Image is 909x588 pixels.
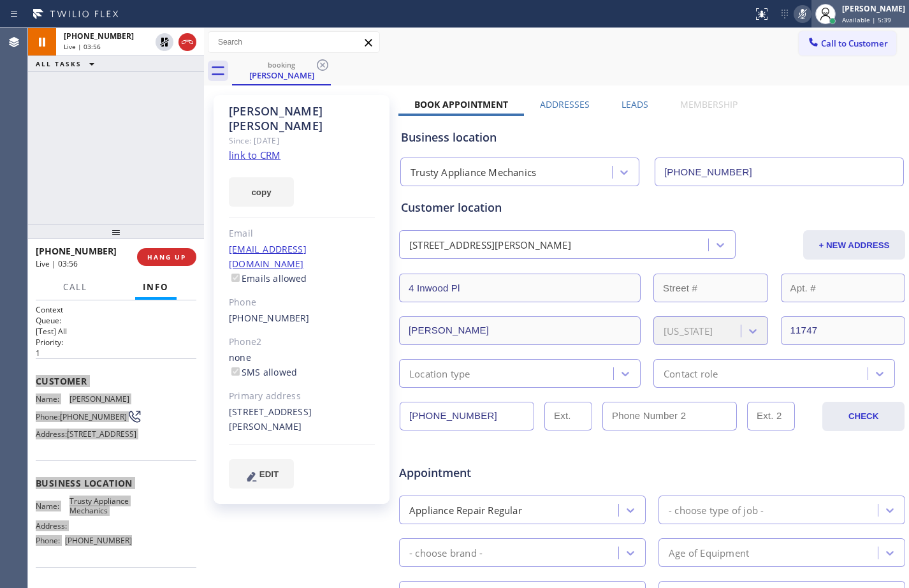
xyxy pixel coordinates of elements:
[399,274,641,302] input: Address
[231,367,240,376] input: SMS allowed
[399,316,641,345] input: City
[64,42,101,51] span: Live | 03:56
[36,536,65,545] span: Phone:
[36,521,69,531] span: Address:
[233,70,330,81] div: [PERSON_NAME]
[409,238,571,253] div: [STREET_ADDRESS][PERSON_NAME]
[842,15,891,24] span: Available | 5:39
[36,477,196,489] span: Business location
[36,337,196,348] h2: Priority:
[399,464,566,481] span: Appointment
[69,394,133,404] span: [PERSON_NAME]
[821,38,888,49] span: Call to Customer
[653,274,768,302] input: Street #
[36,375,196,387] span: Customer
[680,98,738,110] label: Membership
[178,33,196,51] button: Hang up
[400,402,534,430] input: Phone Number
[229,351,375,380] div: none
[137,248,196,266] button: HANG UP
[414,98,508,110] label: Book Appointment
[55,275,95,300] button: Call
[36,348,196,358] p: 1
[664,366,718,381] div: Contact role
[540,98,590,110] label: Addresses
[36,315,196,326] h2: Queue:
[655,158,904,186] input: Phone Number
[229,459,294,489] button: EDIT
[669,545,749,560] div: Age of Equipment
[229,335,375,349] div: Phone2
[36,245,117,257] span: [PHONE_NUMBER]
[409,503,522,517] div: Appliance Repair Regular
[36,412,60,422] span: Phone:
[842,3,905,14] div: [PERSON_NAME]
[229,177,294,207] button: copy
[229,366,297,378] label: SMS allowed
[229,312,310,324] a: [PHONE_NUMBER]
[135,275,177,300] button: Info
[747,402,795,430] input: Ext. 2
[69,496,133,516] span: Trusty Appliance Mechanics
[63,281,87,293] span: Call
[65,536,132,545] span: [PHONE_NUMBER]
[411,165,536,180] div: Trusty Appliance Mechanics
[233,60,330,70] div: booking
[544,402,592,430] input: Ext.
[229,104,375,133] div: [PERSON_NAME] [PERSON_NAME]
[64,31,134,41] span: [PHONE_NUMBER]
[781,316,906,345] input: ZIP
[143,281,169,293] span: Info
[803,230,905,260] button: + NEW ADDRESS
[401,129,903,146] div: Business location
[36,304,196,315] h1: Context
[36,394,69,404] span: Name:
[259,469,279,479] span: EDIT
[233,57,330,84] div: David Yun
[229,133,375,148] div: Since: [DATE]
[36,258,78,269] span: Live | 03:56
[229,149,280,161] a: link to CRM
[229,405,375,434] div: [STREET_ADDRESS][PERSON_NAME]
[147,253,186,261] span: HANG UP
[28,56,107,71] button: ALL TASKS
[60,412,127,422] span: [PHONE_NUMBER]
[622,98,648,110] label: Leads
[229,389,375,404] div: Primary address
[229,243,307,270] a: [EMAIL_ADDRESS][DOMAIN_NAME]
[822,402,905,431] button: CHECK
[36,429,67,439] span: Address:
[36,59,82,68] span: ALL TASKS
[409,366,470,381] div: Location type
[229,295,375,310] div: Phone
[781,274,906,302] input: Apt. #
[231,274,240,282] input: Emails allowed
[229,272,307,284] label: Emails allowed
[401,199,903,216] div: Customer location
[208,32,379,52] input: Search
[229,226,375,241] div: Email
[794,5,811,23] button: Mute
[67,429,136,439] span: [STREET_ADDRESS]
[669,503,764,517] div: - choose type of job -
[799,31,896,55] button: Call to Customer
[156,33,173,51] button: Unhold Customer
[409,545,483,560] div: - choose brand -
[602,402,737,430] input: Phone Number 2
[36,501,69,511] span: Name:
[36,326,196,337] p: [Test] All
